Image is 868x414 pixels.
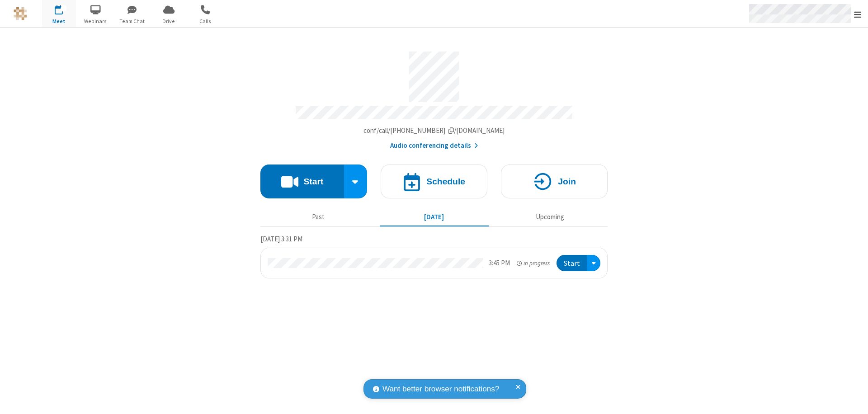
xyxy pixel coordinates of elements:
[381,165,487,198] button: Schedule
[517,259,550,268] em: in progress
[489,258,510,268] div: 3:45 PM
[390,141,478,151] button: Audio conferencing details
[115,17,149,25] span: Team Chat
[152,17,186,25] span: Drive
[558,177,576,186] h4: Join
[501,165,608,198] button: Join
[61,5,67,12] div: 1
[42,17,76,25] span: Meet
[426,177,465,186] h4: Schedule
[264,208,373,226] button: Past
[260,235,302,243] span: [DATE] 3:31 PM
[14,7,27,20] img: QA Selenium DO NOT DELETE OR CHANGE
[557,255,587,272] button: Start
[587,255,600,272] div: Open menu
[363,126,505,135] span: Copy my meeting room link
[260,165,344,198] button: Start
[189,17,222,25] span: Calls
[380,208,489,226] button: [DATE]
[260,234,608,279] section: Today's Meetings
[344,165,368,198] div: Start conference options
[303,177,323,186] h4: Start
[845,390,861,408] iframe: Chat
[495,208,604,226] button: Upcoming
[79,17,113,25] span: Webinars
[382,383,499,395] span: Want better browser notifications?
[363,126,505,136] button: Copy my meeting room linkCopy my meeting room link
[260,45,608,151] section: Account details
